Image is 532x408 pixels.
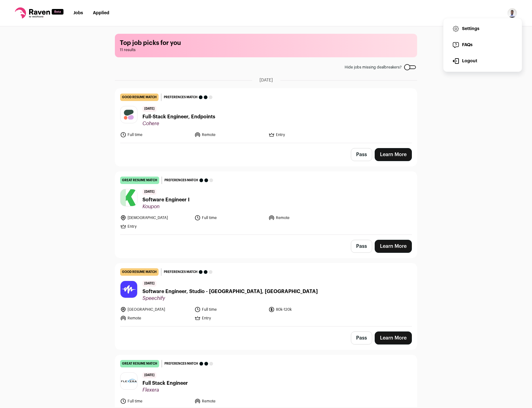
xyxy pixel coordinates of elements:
span: Preferences match [164,177,198,183]
li: 80k-120k [268,306,339,313]
span: Hide jobs missing dealbreakers? [345,65,402,70]
span: Full-Stack Engineer, Endpoints [142,113,215,121]
button: Pass [351,148,372,161]
span: [DATE] [142,189,156,195]
span: [DATE] [259,77,273,83]
li: Full time [194,215,265,221]
img: 13862516-medium_jpg [507,8,517,18]
span: Preferences match [164,361,198,367]
li: Full time [194,306,265,313]
li: [DEMOGRAPHIC_DATA] [120,215,191,221]
span: [DATE] [142,372,156,378]
span: Preferences match [164,94,198,100]
li: Entry [268,132,339,138]
img: eb668210913b1ab139d4c77b3f4e55e29ad9cee0739962ab30d4bca3aa54064a.jpg [120,379,137,384]
li: Remote [194,132,265,138]
a: good resume match Preferences match [DATE] Software Engineer, Studio - [GEOGRAPHIC_DATA], [GEOGRA... [115,263,417,326]
a: great resume match Preferences match [DATE] Software Engineer I Koupon [DEMOGRAPHIC_DATA] Full ti... [115,172,417,235]
span: [DATE] [142,281,156,287]
div: good resume match [120,94,159,101]
button: Open dropdown [507,8,517,18]
span: Preferences match [164,269,198,275]
a: Learn More [375,331,412,344]
a: Applied [93,11,109,15]
h1: Top job picks for you [120,39,412,47]
li: Full time [120,132,191,138]
button: Pass [351,331,372,344]
li: Entry [194,315,265,321]
li: [GEOGRAPHIC_DATA] [120,306,191,313]
li: Remote [120,315,191,321]
a: good resume match Preferences match [DATE] Full-Stack Engineer, Endpoints Cohere Full time Remote... [115,89,417,143]
span: Flexera [142,387,188,393]
span: Koupon [142,204,190,210]
img: 59b05ed76c69f6ff723abab124283dfa738d80037756823f9fc9e3f42b66bce3.jpg [120,281,137,298]
span: [DATE] [142,106,156,112]
li: Remote [268,215,339,221]
span: 11 results [120,47,412,52]
div: good resume match [120,268,159,276]
span: Software Engineer I [142,196,190,204]
span: Full Stack Engineer [142,379,188,387]
li: Full time [120,398,191,404]
span: Software Engineer, Studio - [GEOGRAPHIC_DATA], [GEOGRAPHIC_DATA] [142,288,318,295]
a: Learn More [375,148,412,161]
button: Pass [351,240,372,253]
li: Entry [120,223,191,230]
a: Settings [448,21,517,36]
span: Cohere [142,121,215,127]
a: Jobs [73,11,83,15]
a: FAQs [448,37,517,52]
div: great resume match [120,360,159,367]
span: Speechify [142,295,318,301]
li: Remote [194,398,265,404]
button: Logout [448,54,517,68]
img: dac8f32da9c74ce5fa9e4370b60d6338b3c25981927699ee3d2729ec5021f8a4.png [120,106,137,123]
img: 5b44ef976ecab5adccbe92859e1ea48cb59621a5838c8dfd90b39aa42b41578b.png [120,188,137,207]
div: great resume match [120,177,159,184]
a: Learn More [375,240,412,253]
